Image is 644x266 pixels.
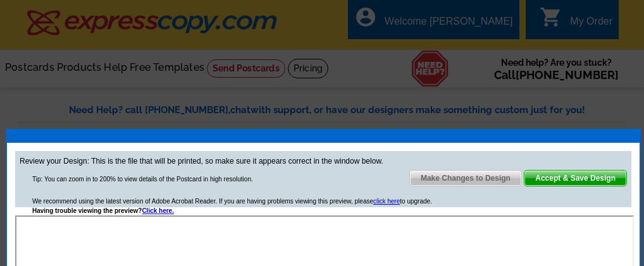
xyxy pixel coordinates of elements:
[466,226,644,266] iframe: LiveChat chat widget
[32,196,432,215] div: We recommend using the latest version of Adobe Acrobat Reader. If you are having problems viewing...
[32,207,174,214] strong: Having trouble viewing the preview?
[410,171,521,186] span: Make Changes to Design
[15,151,631,207] div: Review your Design: This is the file that will be printed, so make sure it appears correct in the...
[142,207,174,214] a: Click here.
[32,174,253,184] div: Tip: You can zoom in to 200% to view details of the Postcard in high resolution.
[524,170,627,186] a: Accept & Save Design
[373,198,400,205] a: click here
[524,171,626,186] span: Accept & Save Design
